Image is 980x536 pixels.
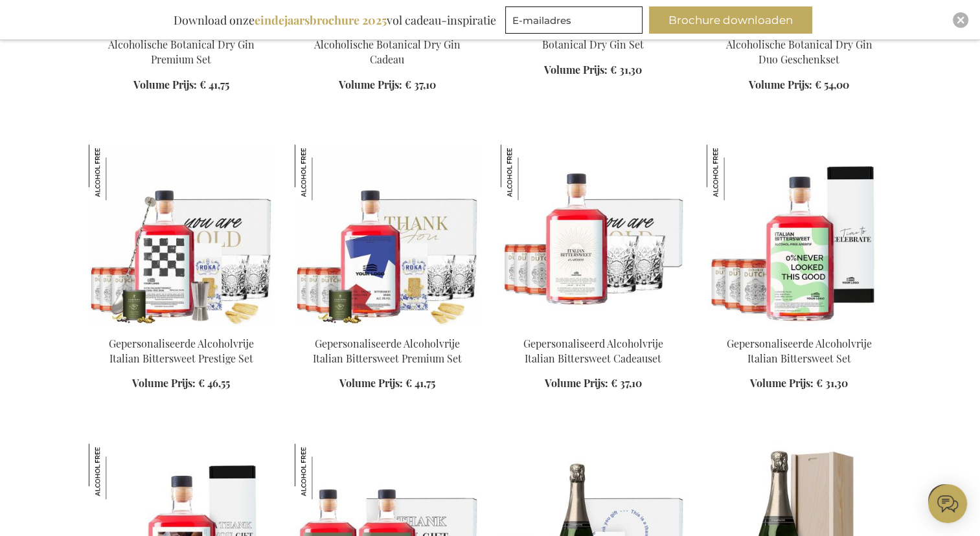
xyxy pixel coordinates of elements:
span: Volume Prijs: [132,376,196,390]
span: € 31,30 [816,376,848,390]
span: Volume Prijs: [750,376,814,390]
a: Gepersonaliseerde Alcoholvrije Italian Bittersweet Prestige Set [109,337,254,365]
div: Download onze vol cadeau-inspiratie [168,6,502,34]
img: Gepersonaliseerde Alcoholvrije Italian Bittersweet Duo Cadeauset [295,443,350,499]
a: Gepersonaliseerde Non-Alcoholische Botanical Dry Gin Duo Geschenkset [726,23,872,66]
a: Gepersonaliseerde Alcoholvrije Italian Bittersweet Premium Set [313,337,462,365]
span: € 46,55 [198,376,230,390]
span: € 37,10 [611,376,642,390]
a: Gepersonaliseerde Alcoholvrije Italian Bittersweet Set [727,337,872,365]
span: Volume Prijs: [339,376,403,390]
span: Volume Prijs: [545,376,608,390]
a: Volume Prijs: € 41,75 [133,78,229,93]
span: Volume Prijs: [749,78,812,91]
input: E-mailadres [505,6,643,34]
span: € 37,10 [405,78,436,91]
img: Close [957,16,964,24]
a: Volume Prijs: € 54,00 [749,78,849,93]
a: Volume Prijs: € 37,10 [545,376,642,391]
span: Volume Prijs: [339,78,402,91]
img: Gepersonaliseerde Alcoholvrije Italian Bittersweet Prestige Set [89,144,274,326]
form: marketing offers and promotions [505,6,646,38]
iframe: belco-activator-frame [928,484,967,523]
a: Volume Prijs: € 41,75 [339,376,435,391]
span: € 54,00 [815,78,849,91]
a: Gepersonaliseerde Non-Alcoholische Botanical Dry Gin Cadeau [314,23,461,66]
img: Gepersonaliseerde Alcoholvrije Italian Bittersweet Set [707,144,762,200]
button: Brochure downloaden [649,6,812,34]
img: Personalised Non-Alcoholic Italian Bittersweet Set [707,144,892,326]
a: Gepersonaliseerde Non-Alcoholische Botanical Dry Gin Premium Set [108,23,255,66]
a: Volume Prijs: € 31,30 [750,376,848,391]
a: Gepersonaliseerde Alcoholvrije Italian Bittersweet Prestige Set Gepersonaliseerde Alcoholvrije It... [89,320,274,333]
b: eindejaarsbrochure 2025 [255,12,387,28]
img: Personalised Non-Alcoholic Italian Bittersweet Premium Set [295,144,480,326]
span: € 41,75 [199,78,229,91]
div: Close [953,12,968,28]
a: Personalised Non-Alcoholic Italian Bittersweet Premium Set Gepersonaliseerde Alcoholvrije Italian... [295,320,480,333]
span: € 41,75 [405,376,435,390]
a: Volume Prijs: € 46,55 [132,376,230,391]
img: Gepersonaliseerd Alcoholvrije Italian Bittersweet Cadeauset [501,144,556,200]
img: Gepersonaliseerde Alcoholvrije Italian Bittersweet Premium Set [295,144,350,200]
img: Personalised Non-Alcoholic Italian Bittersweet Gift [501,144,686,326]
a: Gepersonaliseerd Alcoholvrije Italian Bittersweet Cadeauset [523,337,663,365]
img: Gepersonaliseerde Alcoholvrije Italian Bittersweet Prestige Set [89,144,144,200]
a: Volume Prijs: € 37,10 [339,78,436,93]
a: Personalised Non-Alcoholic Italian Bittersweet Gift Gepersonaliseerd Alcoholvrije Italian Bitters... [501,320,686,333]
span: Volume Prijs: [133,78,197,91]
a: Personalised Non-Alcoholic Italian Bittersweet Set Gepersonaliseerde Alcoholvrije Italian Bitters... [707,320,892,333]
img: Gepersonaliseerde Alcoholvrije Italian Bittersweet Set [89,443,144,499]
